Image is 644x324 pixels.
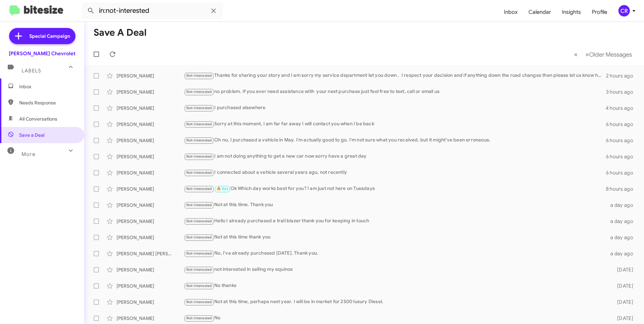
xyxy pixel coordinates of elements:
[184,282,606,290] div: No thanks
[82,3,223,19] input: Search
[117,283,184,289] div: [PERSON_NAME]
[606,121,639,128] div: 6 hours ago
[9,28,75,44] a: Special Campaign
[589,51,632,58] span: Older Messages
[606,153,639,160] div: 6 hours ago
[184,217,606,225] div: Hello I already purchased a trail blazer thank you for keeping in touch
[523,2,556,22] a: Calendar
[186,300,212,304] span: Not-Interested
[585,50,589,59] span: »
[19,132,44,138] span: Save a Deal
[217,187,228,191] span: 🔥 Hot
[184,266,606,273] div: not interested in selling my equinox
[184,104,606,112] div: I purchased elsewhere
[184,169,606,176] div: I connected about a vehicle several years ago, not recently
[9,50,75,57] div: [PERSON_NAME] Chevrolet
[184,201,606,209] div: Not at this time. Thank you
[22,68,41,74] span: Labels
[570,47,582,61] button: Previous
[606,234,639,241] div: a day ago
[606,315,639,322] div: [DATE]
[556,2,586,22] a: Insights
[184,298,606,306] div: Not at this time, perhaps next year. I will be in market for 2500 luxury Diesel.
[613,5,637,17] button: CR
[19,83,76,90] span: Inbox
[117,153,184,160] div: [PERSON_NAME]
[606,137,639,144] div: 6 hours ago
[117,315,184,322] div: [PERSON_NAME]
[186,203,212,207] span: Not-Interested
[184,185,606,193] div: Ok Which day works best for you? I am just not here on Tuesdays
[606,186,639,192] div: 8 hours ago
[184,250,606,257] div: No, I've already purchased [DATE]. Thank you.
[574,50,578,59] span: «
[19,116,57,122] span: All Conversations
[586,2,613,22] a: Profile
[606,266,639,273] div: [DATE]
[606,105,639,111] div: 4 hours ago
[186,73,212,78] span: Not-Interested
[117,89,184,95] div: [PERSON_NAME]
[184,120,606,128] div: Sorry at this moment, I am far far away I will contact you when I be back
[606,169,639,176] div: 6 hours ago
[184,88,606,96] div: no problem. If you ever need assistance with your next purchase just feel free to text, call or e...
[186,90,212,94] span: Not-Interested
[117,218,184,225] div: [PERSON_NAME]
[184,153,606,160] div: I am not doing anything to get a new car now sorry have a great day
[186,187,212,191] span: Not-Interested
[117,234,184,241] div: [PERSON_NAME]
[186,284,212,288] span: Not-Interested
[606,283,639,289] div: [DATE]
[618,5,630,17] div: CR
[117,266,184,273] div: [PERSON_NAME]
[186,122,212,126] span: Not-Interested
[606,218,639,225] div: a day ago
[570,47,636,61] nav: Page navigation example
[186,138,212,142] span: Not-Interested
[186,235,212,239] span: Not-Interested
[184,72,606,79] div: Thanks for sharing your story and I am sorry my service department let you down . I respect your ...
[117,202,184,208] div: [PERSON_NAME]
[606,299,639,305] div: [DATE]
[117,299,184,305] div: [PERSON_NAME]
[606,89,639,95] div: 3 hours ago
[498,2,523,22] a: Inbox
[94,27,147,38] h1: Save a Deal
[117,186,184,192] div: [PERSON_NAME]
[184,314,606,322] div: No
[581,47,636,61] button: Next
[186,154,212,159] span: Not-Interested
[184,136,606,144] div: Oh no, I purchased a vehicle in May. I'm actually good to go. I'm not sure what you received, but...
[117,137,184,144] div: [PERSON_NAME]
[606,250,639,257] div: a day ago
[186,106,212,110] span: Not-Interested
[117,121,184,128] div: [PERSON_NAME]
[184,233,606,241] div: Not at this time thank you
[186,170,212,175] span: Not-Interested
[606,202,639,208] div: a day ago
[117,169,184,176] div: [PERSON_NAME]
[606,72,639,79] div: 2 hours ago
[19,99,76,106] span: Needs Response
[117,105,184,111] div: [PERSON_NAME]
[186,219,212,223] span: Not-Interested
[186,267,212,272] span: Not-Interested
[117,72,184,79] div: [PERSON_NAME]
[29,33,70,39] span: Special Campaign
[186,316,212,320] span: Not-Interested
[22,151,35,157] span: More
[186,251,212,256] span: Not-Interested
[117,250,184,257] div: [PERSON_NAME] [PERSON_NAME]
